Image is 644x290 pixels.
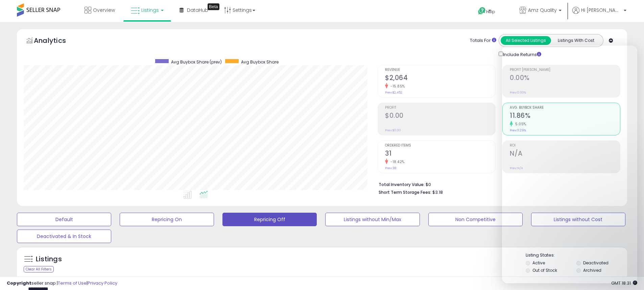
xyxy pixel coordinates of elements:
div: Totals For [470,37,496,44]
span: $3.18 [432,189,443,195]
i: Get Help [478,7,486,15]
span: Revenue [385,68,495,72]
button: Default [17,213,111,226]
small: Prev: $0.00 [385,128,401,132]
button: Non Competitive [428,213,523,226]
h2: 31 [385,150,495,159]
h2: $2,064 [385,74,495,83]
span: Avg Buybox Share (prev) [171,59,222,65]
small: Prev: $2,452 [385,90,402,95]
span: Profit [385,106,495,110]
span: Listings [141,7,159,14]
b: Total Inventory Value: [379,182,425,187]
a: Privacy Policy [88,280,117,286]
a: Terms of Use [58,280,87,286]
small: Prev: 38 [385,166,396,170]
button: Listings without Min/Max [325,213,420,226]
small: -18.42% [388,159,405,164]
button: Listings With Cost [551,36,601,45]
span: Avg Buybox Share [241,59,279,65]
div: Clear All Filters [24,266,54,272]
h2: $0.00 [385,112,495,121]
div: seller snap | | [7,280,117,287]
button: Repricing On [120,213,214,226]
h5: Analytics [34,36,79,47]
span: DataHub [187,7,208,14]
div: Tooltip anchor [208,3,219,10]
strong: Copyright [7,280,31,286]
span: Hi [PERSON_NAME] [581,7,622,14]
span: Amz Quality [528,7,557,14]
div: Include Returns [494,50,549,58]
a: Help [473,2,508,22]
small: -15.85% [388,84,405,89]
li: $0 [379,180,615,188]
b: Short Term Storage Fees: [379,189,431,195]
span: Help [486,9,495,15]
span: Ordered Items [385,144,495,148]
button: Repricing Off [222,213,317,226]
span: Overview [93,7,115,14]
button: All Selected Listings [501,36,551,45]
h5: Listings [36,255,62,264]
button: Deactivated & In Stock [17,230,111,243]
a: Hi [PERSON_NAME] [572,7,626,22]
iframe: To enrich screen reader interactions, please activate Accessibility in Grammarly extension settings [502,46,637,283]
